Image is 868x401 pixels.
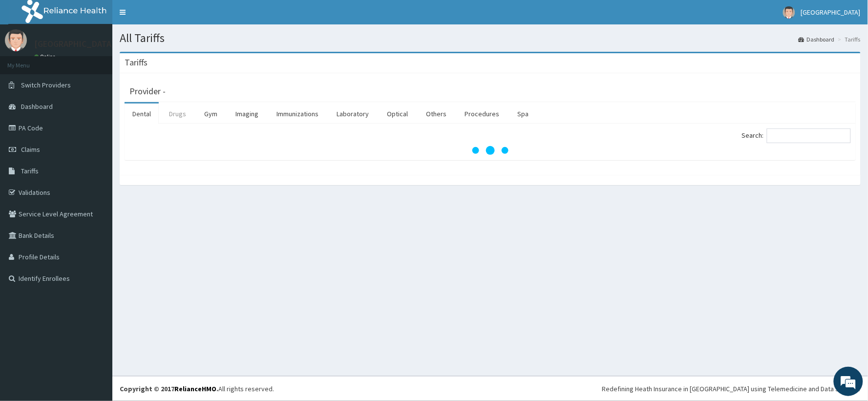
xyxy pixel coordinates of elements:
a: Procedures [457,104,507,124]
footer: All rights reserved. [112,376,868,401]
a: Imaging [228,104,266,124]
a: Laboratory [329,104,377,124]
h3: Tariffs [125,58,148,67]
span: Switch Providers [21,81,71,89]
a: Others [418,104,454,124]
img: User Image [5,29,27,51]
span: Claims [21,145,40,154]
span: Tariffs [21,167,39,175]
input: Search: [767,128,851,143]
svg: audio-loading [471,131,510,170]
div: Redefining Heath Insurance in [GEOGRAPHIC_DATA] using Telemedicine and Data Science! [602,384,861,394]
a: Dashboard [799,35,835,43]
a: Gym [196,104,225,124]
li: Tariffs [836,35,861,43]
h1: All Tariffs [120,32,861,44]
label: Search: [742,128,851,143]
h3: Provider - [129,87,166,96]
a: Immunizations [269,104,326,124]
span: Dashboard [21,102,53,111]
p: [GEOGRAPHIC_DATA] [34,40,115,48]
span: [GEOGRAPHIC_DATA] [801,8,861,17]
a: Online [34,53,58,60]
a: Dental [125,104,159,124]
img: User Image [783,6,795,19]
a: Spa [509,104,536,124]
a: Optical [379,104,416,124]
strong: Copyright © 2017 . [120,384,218,393]
a: Drugs [161,104,194,124]
a: RelianceHMO [174,384,216,393]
